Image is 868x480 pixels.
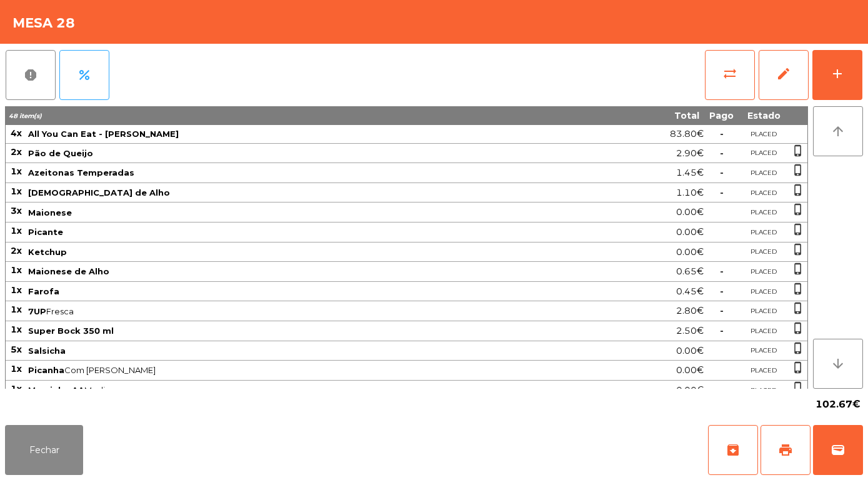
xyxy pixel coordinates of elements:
[739,361,789,381] td: PLACED
[792,223,804,236] span: phone_iphone
[739,222,789,242] td: PLACED
[676,302,704,319] span: 2.80€
[792,342,804,354] span: phone_iphone
[676,382,704,399] span: 0.00€
[28,286,59,296] span: Farofa
[28,266,109,276] span: Maionese de Alho
[11,344,22,355] span: 5x
[720,266,724,277] span: -
[816,395,861,414] span: 102.67€
[11,146,22,157] span: 2x
[11,205,22,216] span: 3x
[831,442,846,457] span: wallet
[11,225,22,236] span: 1x
[708,425,758,475] button: archive
[676,342,704,359] span: 0.00€
[28,365,589,375] span: Com [PERSON_NAME]
[720,325,724,336] span: -
[28,167,134,177] span: Azeitonas Temperadas
[28,207,72,217] span: Maionese
[11,304,22,315] span: 1x
[23,67,38,82] span: report
[739,381,789,401] td: PLACED
[739,144,789,164] td: PLACED
[28,385,589,395] span: Medio
[739,125,789,144] td: PLACED
[792,164,804,176] span: phone_iphone
[676,224,704,241] span: 0.00€
[722,66,737,81] span: sync_alt
[720,128,724,139] span: -
[813,339,863,389] button: arrow_downward
[28,247,67,257] span: Ketchup
[778,442,793,457] span: print
[11,324,22,335] span: 1x
[720,167,724,178] span: -
[28,326,114,336] span: Super Bock 350 ml
[28,306,46,316] span: 7UP
[739,163,789,183] td: PLACED
[59,50,109,100] button: percent
[792,361,804,374] span: phone_iphone
[670,126,704,142] span: 83.80€
[792,243,804,256] span: phone_iphone
[28,129,179,139] span: All You Can Eat - [PERSON_NAME]
[11,245,22,256] span: 2x
[11,264,22,276] span: 1x
[739,202,789,222] td: PLACED
[704,106,739,125] th: Pago
[739,262,789,282] td: PLACED
[11,284,22,296] span: 1x
[720,286,724,297] span: -
[11,383,22,394] span: 1x
[11,166,22,177] span: 1x
[28,346,66,356] span: Salsicha
[726,442,741,457] span: archive
[5,425,83,475] button: Fechar
[792,144,804,157] span: phone_iphone
[676,244,704,261] span: 0.00€
[705,50,755,100] button: sync_alt
[676,283,704,300] span: 0.45€
[6,50,56,100] button: report
[676,184,704,201] span: 1.10€
[11,363,22,374] span: 1x
[739,183,789,203] td: PLACED
[720,187,724,198] span: -
[676,204,704,221] span: 0.00€
[812,50,862,100] button: add
[813,106,863,156] button: arrow_upward
[9,112,42,120] span: 48 item(s)
[720,305,724,316] span: -
[77,67,92,82] span: percent
[739,282,789,302] td: PLACED
[676,322,704,339] span: 2.50€
[792,203,804,216] span: phone_iphone
[831,356,846,371] i: arrow_downward
[739,301,789,321] td: PLACED
[28,306,589,316] span: Fresca
[776,66,791,81] span: edit
[591,106,704,125] th: Total
[739,106,789,125] th: Estado
[28,365,64,375] span: Picanha
[792,302,804,314] span: phone_iphone
[28,148,93,158] span: Pão de Queijo
[28,227,63,237] span: Picante
[11,127,22,139] span: 4x
[792,262,804,275] span: phone_iphone
[830,66,845,81] div: add
[792,282,804,295] span: phone_iphone
[676,362,704,379] span: 0.00€
[739,341,789,361] td: PLACED
[11,186,22,197] span: 1x
[813,425,863,475] button: wallet
[739,321,789,341] td: PLACED
[761,425,811,475] button: print
[676,145,704,162] span: 2.90€
[831,124,846,139] i: arrow_upward
[792,184,804,196] span: phone_iphone
[792,381,804,394] span: phone_iphone
[792,322,804,334] span: phone_iphone
[720,147,724,159] span: -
